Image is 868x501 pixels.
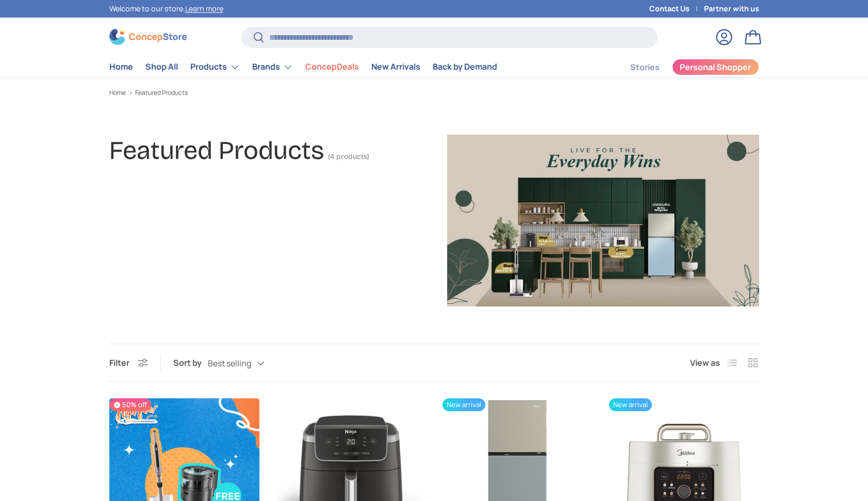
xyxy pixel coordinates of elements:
button: Filter [109,357,148,368]
span: View as [690,357,720,369]
a: Home [109,90,126,96]
h1: Featured Products [109,135,324,166]
a: Back by Demand [433,57,497,77]
a: New Arrivals [371,57,420,77]
nav: Secondary [605,57,759,77]
span: Best selling [208,359,251,368]
span: (4 products) [328,152,369,161]
summary: Brands [246,57,299,77]
a: Products [190,57,240,77]
a: Featured Products [135,90,188,96]
span: Filter [109,357,129,368]
span: 50% off [109,398,151,411]
a: ConcepDeals [305,57,359,77]
p: Welcome to our store. [109,3,223,14]
label: Sort by [173,357,208,369]
summary: Products [184,57,246,77]
a: Learn more [185,4,223,13]
a: Personal Shopper [672,59,759,75]
span: Personal Shopper [680,63,751,71]
img: ConcepStore [109,29,187,45]
button: Best selling [208,354,285,373]
span: New arrival [443,398,485,411]
a: Home [109,57,133,77]
a: Partner with us [704,3,759,14]
a: Contact Us [649,3,704,14]
a: Shop All [145,57,178,77]
a: Stories [630,57,660,77]
nav: Breadcrumbs [109,88,759,98]
span: New arrival [609,398,652,411]
a: Brands [252,57,293,77]
img: Featured Products [447,135,759,306]
nav: Primary [109,57,497,77]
